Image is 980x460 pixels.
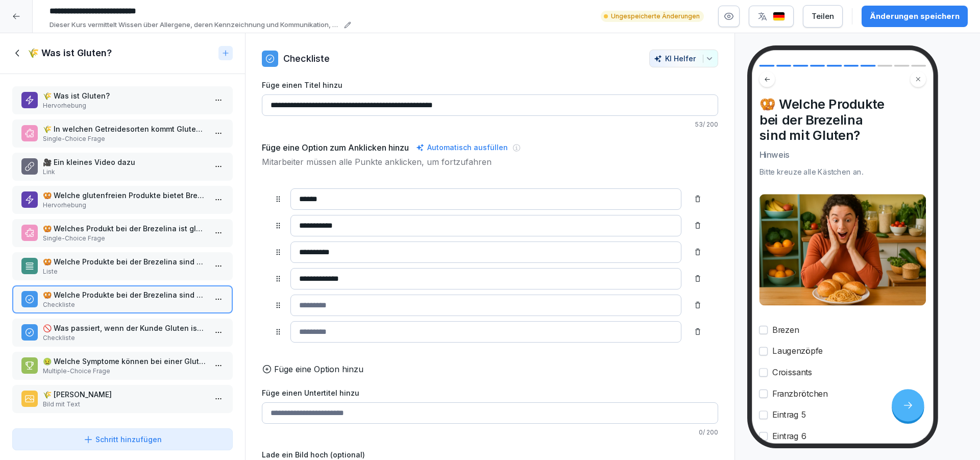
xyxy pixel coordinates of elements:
[772,367,813,379] p: Croissants
[43,201,206,210] p: Hervorhebung
[262,80,718,90] label: Füge einen Titel hinzu
[43,289,206,300] p: 🥨 Welche Produkte bei der Brezelina sind mit Gluten?
[43,333,206,343] p: Checkliste
[772,345,823,357] p: Laugenzöpfe
[283,52,330,65] p: Checkliste
[43,134,206,143] p: Single-Choice Frage
[12,186,233,214] div: 🥨 Welche glutenfreien Produkte bietet Brezelina an?Hervorhebung
[43,190,206,201] p: 🥨 Welche glutenfreien Produkte bietet Brezelina an?
[43,101,206,110] p: Hervorhebung
[12,352,233,380] div: 🤢 Welche Symptome können bei einer Glutenempfindlichkeit auftreten?Multiple-Choice Frage
[773,12,785,21] img: de.svg
[803,5,843,28] button: Teilen
[43,157,206,167] p: 🎥 Ein kleines Video dazu
[12,252,233,280] div: 🥨 Welche Produkte bei der Brezelina sind mit Gluten?Liste
[772,430,806,442] p: Eintrag 6
[262,449,718,460] label: Lade ein Bild hoch (optional)
[43,90,206,101] p: 🌾 Was ist Gluten?
[43,367,206,376] p: Multiple-Choice Frage
[12,285,233,313] div: 🥨 Welche Produkte bei der Brezelina sind mit Gluten?Checkliste
[43,124,206,134] p: 🌾 In welchen Getreidesorten kommt Gluten vor?
[50,20,341,30] p: Dieser Kurs vermittelt Wissen über Allergene, deren Kennzeichnung und Kommunikation, Küchenmanage...
[43,400,206,409] p: Bild mit Text
[28,47,112,59] h1: 🌾 Was ist Gluten?
[43,356,206,367] p: 🤢 Welche Symptome können bei einer Glutenempfindlichkeit auftreten?
[759,149,926,161] p: Hinweis
[262,141,409,154] h5: Füge eine Option zum Anklicken hinzu
[772,388,828,400] p: Franzbrötchen
[262,428,718,437] p: 0 / 200
[43,256,206,267] p: 🥨 Welche Produkte bei der Brezelina sind mit Gluten?
[83,434,162,445] div: Schritt hinzufügen
[43,234,206,243] p: Single-Choice Frage
[12,385,233,413] div: 🌾 [PERSON_NAME]Bild mit Text
[654,54,714,63] div: KI Helfer
[262,388,718,398] label: Füge einen Untertitel hinzu
[12,86,233,114] div: 🌾 Was ist Gluten?Hervorhebung
[12,219,233,247] div: 🥨 Welches Produkt bei der Brezelina ist glutenfrei?Single-Choice Frage
[649,50,718,67] button: KI Helfer
[43,300,206,309] p: Checkliste
[772,409,806,421] p: Eintrag 5
[43,389,206,400] p: 🌾 [PERSON_NAME]
[43,223,206,234] p: 🥨 Welches Produkt bei der Brezelina ist glutenfrei?
[611,12,700,21] p: Ungespeicherte Änderungen
[759,194,926,305] img: q76ahu3b2xl4w4sqgbeyyrxt.png
[759,166,926,178] div: Bitte kreuze alle Kästchen an.
[12,119,233,148] div: 🌾 In welchen Getreidesorten kommt Gluten vor?Single-Choice Frage
[772,324,799,336] p: Brezen
[274,363,363,375] p: Füge eine Option hinzu
[12,319,233,347] div: 🚫 Was passiert, wenn der Kunde Gluten isst, aber es nicht essen darf?Checkliste
[414,141,510,154] div: Automatisch ausfüllen
[759,96,926,143] h4: 🥨 Welche Produkte bei der Brezelina sind mit Gluten?
[870,11,960,22] div: Änderungen speichern
[43,267,206,276] p: Liste
[43,167,206,177] p: Link
[12,153,233,181] div: 🎥 Ein kleines Video dazuLink
[262,120,718,129] p: 53 / 200
[43,323,206,333] p: 🚫 Was passiert, wenn der Kunde Gluten isst, aber es nicht essen darf?
[262,156,718,168] p: Mitarbeiter müssen alle Punkte anklicken, um fortzufahren
[812,11,834,22] div: Teilen
[12,428,233,450] button: Schritt hinzufügen
[862,6,968,27] button: Änderungen speichern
